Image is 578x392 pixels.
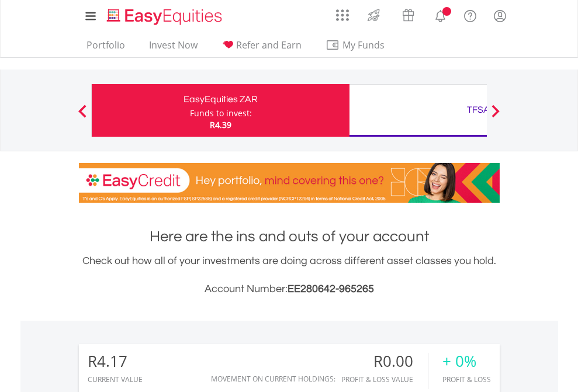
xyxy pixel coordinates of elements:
button: Previous [71,110,94,122]
img: EasyCredit Promotion Banner [79,163,500,203]
a: My Profile [485,3,515,29]
div: R4.17 [88,353,143,370]
a: Home page [102,3,227,26]
div: CURRENT VALUE [88,376,143,383]
a: Refer and Earn [217,39,306,57]
div: Movement on Current Holdings: [211,375,335,383]
button: Next [484,110,507,122]
div: Profit & Loss Value [341,376,428,383]
h3: Account Number: [79,281,500,297]
span: Refer and Earn [236,39,302,51]
div: + 0% [442,353,491,370]
div: Funds to invest: [190,107,252,119]
div: EasyEquities ZAR [99,91,342,107]
div: Profit & Loss [442,376,491,383]
img: thrive-v2.svg [364,6,383,25]
span: R4.39 [210,119,231,130]
img: grid-menu-icon.svg [336,9,349,22]
a: Notifications [425,3,455,26]
img: EasyEquities_Logo.png [105,7,227,26]
img: vouchers-v2.svg [399,6,418,25]
a: AppsGrid [328,3,357,22]
a: Invest Now [144,39,202,57]
span: My Funds [326,37,402,53]
span: EE280642-965265 [288,283,374,294]
div: Check out how all of your investments are doing across different asset classes you hold. [79,253,500,297]
a: FAQ's and Support [455,3,485,26]
div: R0.00 [341,353,428,370]
h1: Here are the ins and outs of your account [79,226,500,247]
a: Vouchers [391,3,425,25]
a: Portfolio [82,39,130,57]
